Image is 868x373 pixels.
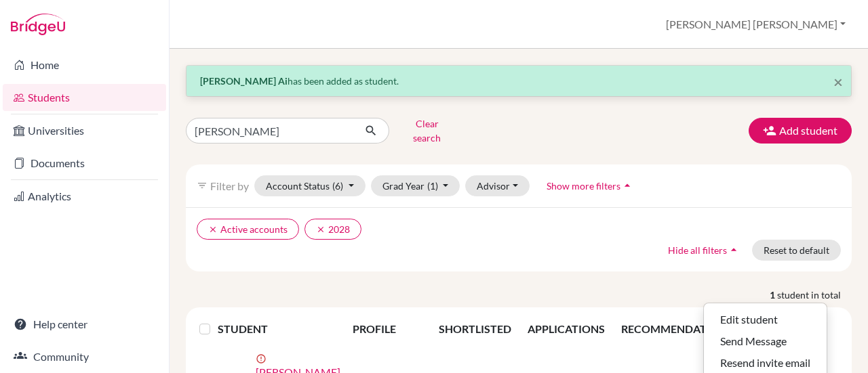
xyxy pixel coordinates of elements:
[254,175,366,196] button: Account Status(6)
[656,240,752,261] button: Hide all filtersarrow_drop_up
[3,311,166,338] a: Help center
[197,219,299,240] button: clearActive accounts
[535,175,646,196] button: Show more filtersarrow_drop_up
[749,118,852,144] button: Add student
[431,313,519,345] th: SHORTLISTED
[3,343,166,370] a: Community
[427,180,438,192] span: (1)
[704,330,827,352] button: Send Message
[704,309,827,330] button: Edit student
[660,12,852,37] button: [PERSON_NAME] [PERSON_NAME]
[200,75,288,87] strong: [PERSON_NAME] Ai
[11,14,65,35] img: Bridge-U
[256,353,269,364] span: error_outline
[3,84,166,111] a: Students
[547,180,620,192] span: Show more filters
[200,74,837,88] p: has been added as student.
[777,288,852,302] span: student in total
[389,113,465,148] button: Clear search
[3,117,166,144] a: Universities
[208,225,218,234] i: clear
[344,313,431,345] th: PROFILE
[465,175,530,196] button: Advisor
[752,240,841,261] button: Reset to default
[833,72,843,91] span: ×
[770,288,777,302] strong: 1
[613,313,741,345] th: RECOMMENDATIONS
[197,180,208,191] i: filter_list
[3,51,166,79] a: Home
[210,179,249,192] span: Filter by
[620,179,634,192] i: arrow_drop_up
[332,180,343,192] span: (6)
[3,183,166,210] a: Analytics
[186,118,354,144] input: Find student by name...
[371,175,460,196] button: Grad Year(1)
[316,225,325,234] i: clear
[833,74,843,90] button: Close
[519,313,613,345] th: APPLICATIONS
[3,150,166,177] a: Documents
[727,243,741,257] i: arrow_drop_up
[668,244,727,256] span: Hide all filters
[218,313,344,345] th: STUDENT
[304,219,361,240] button: clear2028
